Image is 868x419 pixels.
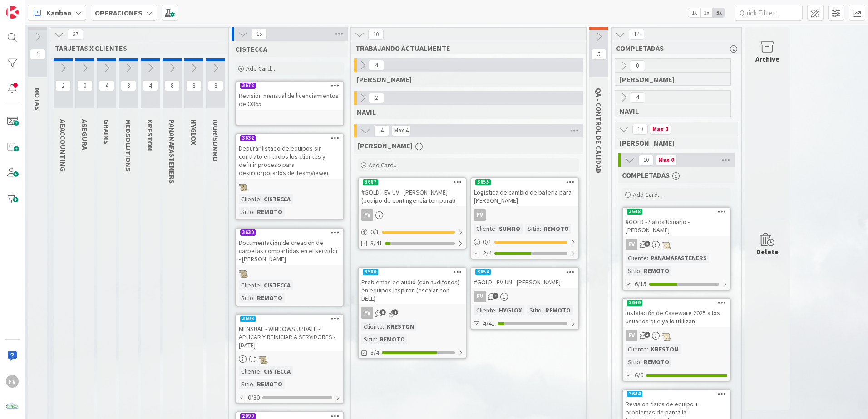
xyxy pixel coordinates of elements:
div: Max 4 [394,128,408,133]
div: FV [626,239,637,250]
a: 3667#GOLD - EV-UV - [PERSON_NAME] (equipo de contingencia temporal)FV0/13/41 [358,177,467,250]
span: GRAINS [102,119,111,144]
a: 3655Logística de cambio de batería para [PERSON_NAME]FVCliente:SUMROSitio:REMOTO0/12/4 [470,177,579,260]
div: Depurar listado de equipos sin contrato en todos los clientes y definir proceso para desincorpora... [236,142,343,179]
span: 2 [644,241,650,247]
span: : [640,357,641,367]
div: 3646Instalación de Caseware 2025 a los usuarios que ya lo utilizan [623,299,730,327]
span: 4 [143,80,158,91]
div: 3644 [627,391,642,397]
div: 3506Problemas de audio (con audifonos) en equipos Inspiron (escalar con DELL) [359,268,466,304]
span: GABRIEL [357,75,412,84]
div: 3654 [475,269,491,275]
div: REMOTO [255,293,285,303]
span: NAVIL [357,107,376,117]
a: 3506Problemas de audio (con audifonos) en equipos Inspiron (escalar con DELL)FVCliente:KRESTONSit... [358,267,467,359]
span: 14 [629,29,644,40]
span: 2 [369,93,384,103]
div: 0/1 [471,236,578,248]
span: FERNANDO [620,138,726,147]
div: Cliente [361,322,383,331]
div: Cliente [474,305,495,315]
div: 3608 [236,315,343,323]
div: SUMRO [497,224,523,234]
span: ASEGURA [80,119,89,150]
div: 3655Logística de cambio de batería para [PERSON_NAME] [471,178,578,206]
span: Kanban [46,7,71,18]
span: : [640,266,641,276]
span: 8 [186,80,202,91]
span: 4/41 [483,319,495,328]
div: HYGLOX [497,305,524,315]
div: FV [359,307,466,319]
div: REMOTO [541,224,571,234]
span: 3x [713,8,725,17]
div: Cliente [239,280,260,290]
span: Add Card... [246,64,275,73]
div: 3672 [236,82,343,90]
div: FV [361,307,373,319]
div: Sitio [626,266,640,276]
div: 3630 [240,229,256,236]
span: TRABAJANDO ACTUALMENTE [355,44,575,53]
span: IVOR/SUMRO [211,119,220,161]
span: 3 [121,80,136,91]
div: REMOTO [255,379,285,389]
div: Cliente [626,253,647,263]
a: 3630Documentación de creación de carpetas compartidas en el servidor - [PERSON_NAME]Cliente:CISTE... [235,228,344,307]
span: CISTECCA [235,44,267,54]
span: 10 [632,124,648,135]
span: AEACCOUNTING [59,119,68,171]
span: : [542,305,543,315]
span: 8 [208,80,223,91]
div: Delete [756,246,779,257]
div: CISTECCA [261,366,293,376]
div: 3632 [240,135,256,141]
span: NAVIL [620,107,719,116]
div: #GOLD - EV-UN - [PERSON_NAME] [471,276,578,288]
span: 4 [644,332,650,338]
span: 4 [369,60,384,71]
div: Max 0 [652,127,668,132]
span: : [495,224,497,234]
div: 3506 [359,268,466,276]
span: COMPLETADAS [616,44,730,53]
span: 10 [638,155,654,166]
span: : [253,207,255,217]
span: QA - CONTROL DE CALIDAD [594,88,603,173]
div: REMOTO [641,357,671,367]
div: FV [361,209,373,221]
div: FV [471,291,578,302]
a: 3646Instalación de Caseware 2025 a los usuarios que ya lo utilizanFVCliente:KRESTONSitio:REMOTO6/6 [622,298,731,382]
div: MENSUAL - WINDOWS UPDATE - APLICAR Y REINICIAR A SERVIDORES - [DATE] [236,323,343,351]
div: 3648 [623,208,730,216]
span: 2x [700,8,713,17]
span: GABRIEL [620,75,719,84]
span: : [253,379,255,389]
div: Cliente [239,194,260,204]
div: FV [474,291,486,302]
div: Documentación de creación de carpetas compartidas en el servidor - [PERSON_NAME] [236,237,343,265]
span: : [253,293,255,303]
span: 37 [68,29,83,40]
span: 4 [374,125,390,136]
div: 3667 [363,179,378,185]
input: Quick Filter... [735,5,803,21]
div: Sitio [626,357,640,367]
span: : [376,334,377,344]
div: 3506 [363,269,378,275]
div: REMOTO [255,207,285,217]
span: 6/15 [635,279,646,289]
div: PANAMAFASTENERS [648,253,709,263]
span: : [495,305,497,315]
span: : [260,194,261,204]
div: Sitio [527,305,542,315]
div: 3630Documentación de creación de carpetas compartidas en el servidor - [PERSON_NAME] [236,229,343,265]
div: REMOTO [377,334,407,344]
div: CISTECCA [261,280,293,290]
div: Cliente [474,224,495,234]
div: Instalación de Caseware 2025 a los usuarios que ya lo utilizan [623,307,730,327]
span: : [260,366,261,376]
span: 1x [688,8,700,17]
span: PANAMAFASTENERS [168,119,177,184]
